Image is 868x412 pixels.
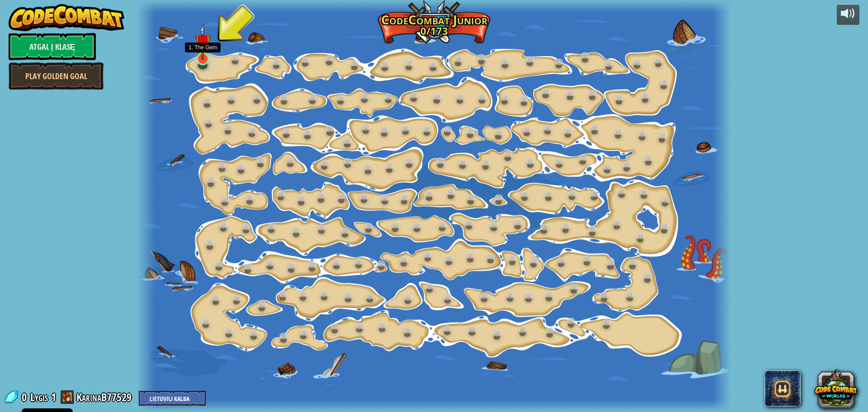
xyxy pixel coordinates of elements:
img: CodeCombat - Learn how to code by playing a game [9,4,124,31]
span: 1 [51,390,56,404]
a: Play Golden Goal [9,62,104,90]
span: 0 [22,390,29,404]
img: level-banner-unstarted.png [195,24,210,60]
a: KarinaB77529 [76,390,134,404]
span: Lygis [30,390,48,405]
a: Atgal į klasę [9,33,96,60]
button: Reguliuoti garsą [837,4,859,25]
